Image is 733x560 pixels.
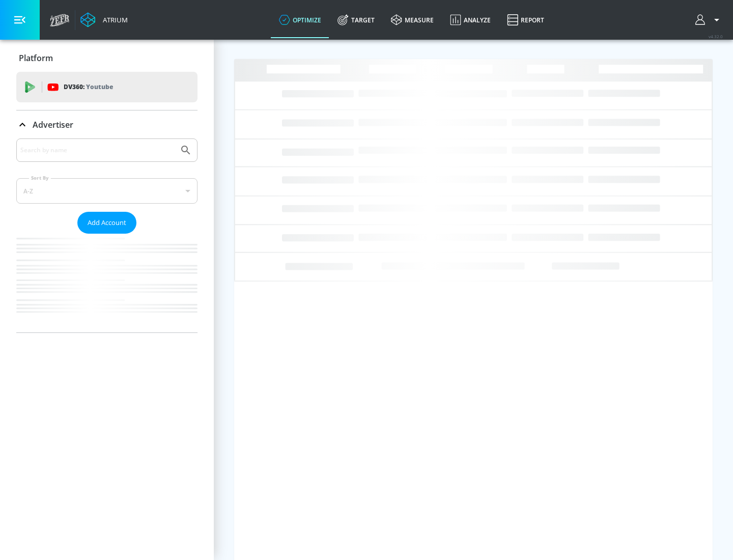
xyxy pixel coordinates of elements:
a: Target [329,2,383,38]
p: Youtube [86,81,113,92]
button: Add Account [77,212,136,234]
p: Advertiser [33,119,73,130]
div: Advertiser [16,110,198,139]
div: Platform [16,44,198,72]
label: Sort By [29,175,51,181]
nav: list of Advertiser [16,234,198,332]
a: optimize [271,2,329,38]
p: Platform [19,52,53,64]
a: Atrium [80,12,128,27]
div: DV360: Youtube [16,72,198,102]
div: A-Z [16,178,198,204]
a: Report [499,2,552,38]
div: Advertiser [16,138,198,332]
a: Analyze [442,2,499,38]
p: DV360: [64,81,113,93]
div: Atrium [99,15,128,24]
span: Add Account [88,217,126,229]
span: v 4.32.0 [709,34,723,39]
input: Search by name [20,144,175,157]
a: measure [383,2,442,38]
